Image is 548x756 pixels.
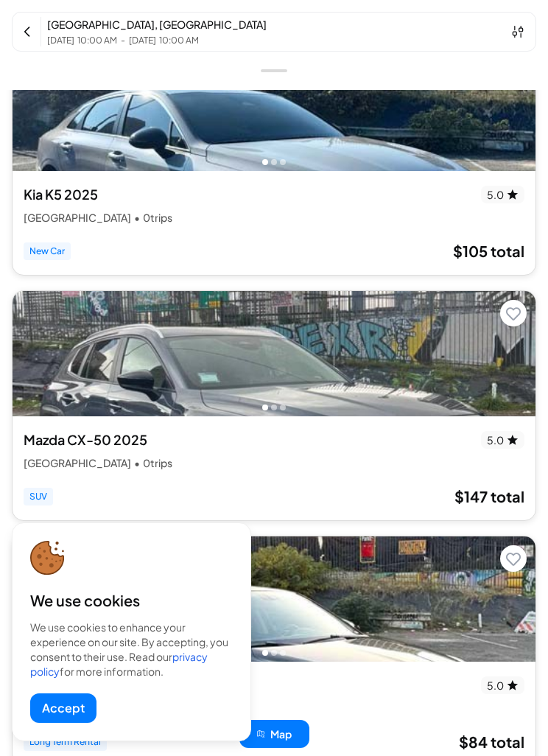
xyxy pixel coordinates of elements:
button: Accept [30,693,96,723]
div: We use cookies to enhance your experience on our site. By accepting, you consent to their use. Re... [30,620,233,679]
img: cookie-icon.svg [30,541,65,575]
div: We use cookies [30,590,233,611]
span: - [121,35,125,46]
span: 10:00 AM [77,35,117,46]
img: Car Image [13,46,535,171]
span: 10:00 AM [159,35,199,46]
span: [DATE] [47,35,74,46]
span: [DATE] [129,35,156,46]
button: Go back [20,24,35,39]
span: [GEOGRAPHIC_DATA], [GEOGRAPHIC_DATA] [47,18,267,31]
